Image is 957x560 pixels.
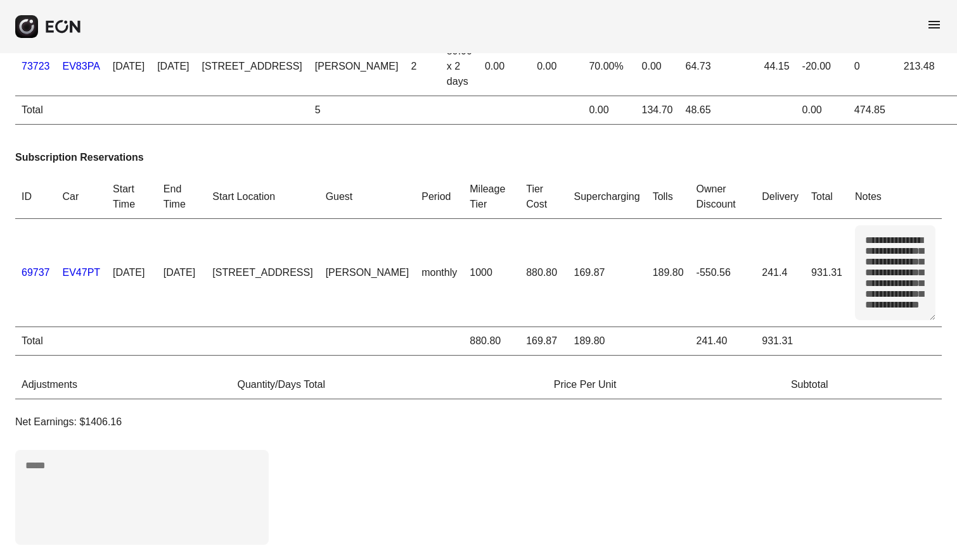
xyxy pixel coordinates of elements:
[157,219,207,327] td: [DATE]
[463,175,520,219] th: Mileage Tier
[22,61,50,72] a: 73723
[157,175,207,219] th: End Time
[849,175,942,219] th: Notes
[805,219,849,327] td: 931.31
[805,175,849,219] th: Total
[679,96,757,125] td: 48.65
[520,219,567,327] td: 880.80
[848,96,897,125] td: 474.85
[568,327,646,356] td: 189.80
[15,371,231,399] th: Adjustments
[796,96,848,125] td: 0.00
[636,37,679,96] td: 0.00
[520,175,567,219] th: Tier Cost
[636,96,679,125] td: 134.70
[63,61,100,72] a: EV83PA
[22,267,50,278] a: 69737
[796,37,848,96] td: -20.00
[646,175,690,219] th: Tolls
[927,17,942,32] span: menu
[63,267,101,278] a: EV47PT
[530,37,582,96] td: 0.00
[463,219,520,327] td: 1000
[15,327,56,356] td: Total
[848,37,897,96] td: 0
[568,175,646,219] th: Supercharging
[309,37,405,96] td: [PERSON_NAME]
[106,219,157,327] td: [DATE]
[785,371,942,399] th: Subtotal
[463,327,520,356] td: 880.80
[15,414,942,430] p: Net Earnings: $1406.16
[582,37,635,96] td: 70.00%
[897,37,941,96] td: 213.48
[690,175,756,219] th: Owner Discount
[15,175,56,219] th: ID
[404,37,440,96] td: 2
[206,175,319,219] th: Start Location
[755,327,805,356] td: 931.31
[106,37,151,96] td: [DATE]
[447,44,472,89] div: 89.00 x 2 days
[151,37,195,96] td: [DATE]
[520,327,567,356] td: 169.87
[548,371,785,399] th: Price Per Unit
[582,96,635,125] td: 0.00
[415,219,463,327] td: monthly
[319,219,416,327] td: [PERSON_NAME]
[56,175,107,219] th: Car
[679,37,757,96] td: 64.73
[478,37,530,96] td: 0.00
[415,175,463,219] th: Period
[206,219,319,327] td: [STREET_ADDRESS]
[231,371,548,399] th: Quantity/Days Total
[758,37,796,96] td: 44.15
[690,219,756,327] td: -550.56
[755,219,805,327] td: 241.4
[568,219,646,327] td: 169.87
[106,175,157,219] th: Start Time
[309,96,405,125] td: 5
[319,175,416,219] th: Guest
[646,219,690,327] td: 189.80
[196,37,309,96] td: [STREET_ADDRESS]
[690,327,756,356] td: 241.40
[15,96,56,125] td: Total
[15,150,942,165] h3: Subscription Reservations
[755,175,805,219] th: Delivery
